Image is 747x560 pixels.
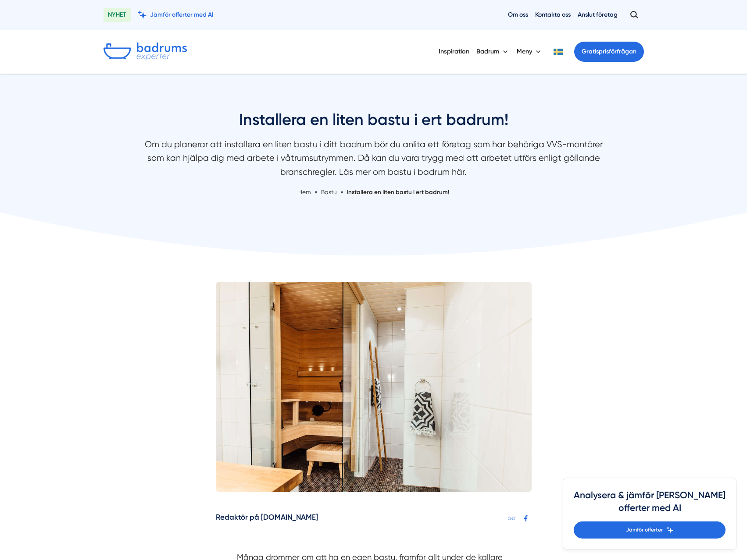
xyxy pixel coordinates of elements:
[104,43,187,61] img: Badrumsexperter.se logotyp
[150,11,214,19] span: Jämför offerter med AI
[439,40,469,63] a: Inspiration
[574,521,726,539] a: Jämför offerter
[141,109,606,138] h1: Installera en liten bastu i ert badrum!
[321,188,337,195] span: Bastu
[506,513,517,524] a: Kopiera länk
[315,188,318,197] span: »
[508,11,528,19] a: Om oss
[141,188,606,197] nav: Breadcrumb
[321,188,338,195] a: Bastu
[340,188,343,197] span: »
[347,188,449,195] a: Installera en liten bastu i ert badrum!
[104,8,131,22] span: NYHET
[582,48,599,55] span: Gratis
[298,188,311,195] a: Hem
[626,526,663,534] span: Jämför offerter
[522,515,529,522] svg: Facebook
[216,282,532,492] img: liten bastu i badrum, bastu badrum
[138,11,214,19] a: Jämför offerter med AI
[578,11,618,19] a: Anslut företag
[476,40,510,63] button: Badrum
[535,11,571,19] a: Kontakta oss
[216,511,318,525] h5: Redaktör på [DOMAIN_NAME]
[574,489,726,521] h4: Analysera & jämför [PERSON_NAME] offerter med AI
[574,42,644,62] a: Gratisprisförfrågan
[141,138,606,183] p: Om du planerar att installera en liten bastu i ditt badrum bör du anlita ett företag som har behö...
[521,513,532,524] a: Dela på Facebook
[517,40,543,63] button: Meny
